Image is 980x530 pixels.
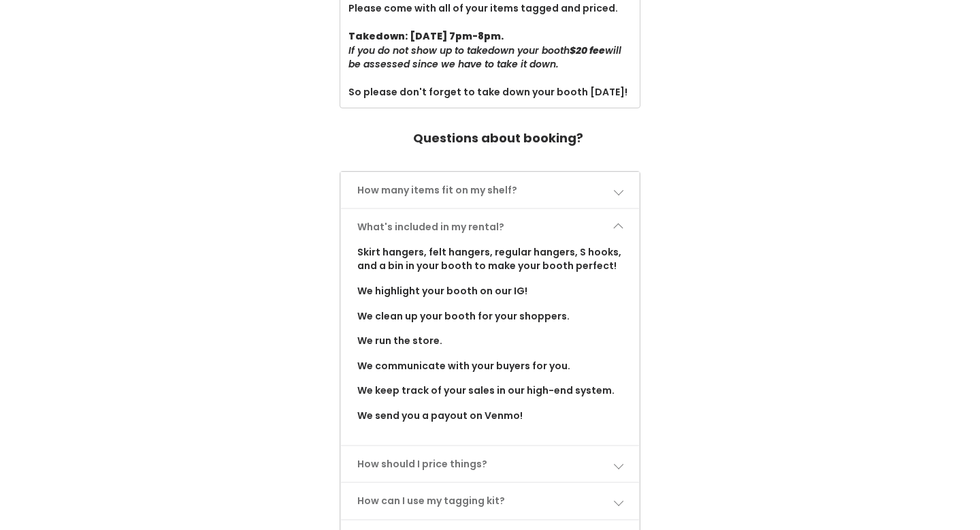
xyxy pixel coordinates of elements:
[570,44,605,57] b: $20 fee
[341,483,640,519] a: How can I use my tagging kit?
[348,44,621,72] i: If you do not show up to takedown your booth will be assessed since we have to take it down.
[357,334,623,348] p: We run the store.
[341,446,640,482] a: How should I price things?
[357,245,623,273] p: Skirt hangers, felt hangers, regular hangers, S hooks, and a bin in your booth to make your booth...
[348,29,504,43] b: Takedown: [DATE] 7pm-8pm.
[357,384,623,398] p: We keep track of your sales in our high-end system.
[357,309,623,324] p: We clean up your booth for your shoppers.
[341,209,640,245] a: What's included in my rental?
[357,284,623,298] p: We highlight your booth on our IG!
[357,409,623,423] p: We send you a payout on Venmo!
[413,125,583,152] h4: Questions about booking?
[357,359,623,373] p: We communicate with your buyers for you.
[341,172,640,208] a: How many items fit on my shelf?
